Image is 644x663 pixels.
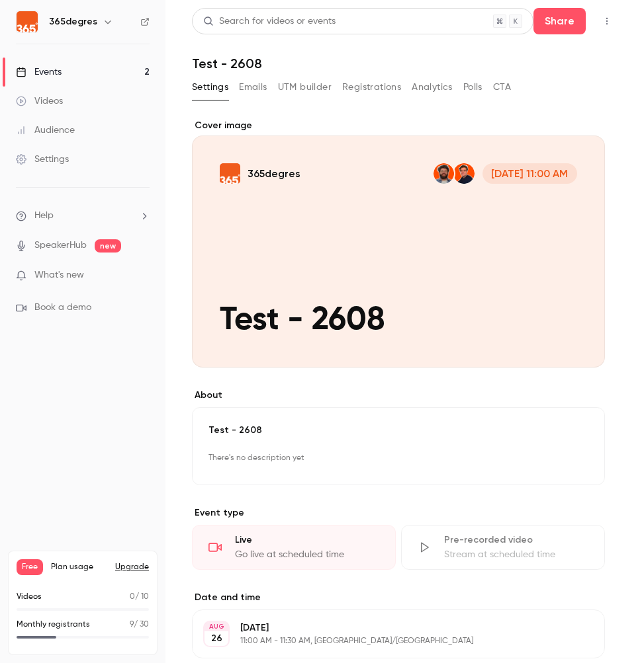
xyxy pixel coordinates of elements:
p: Monthly registrants [17,619,90,631]
a: SpeakerHub [34,239,87,253]
span: Help [34,209,54,223]
div: Stream at scheduled time [444,548,588,561]
p: 26 [211,632,222,645]
span: 9 [130,621,134,629]
button: UTM builder [278,77,332,98]
div: Live [235,533,379,547]
p: [DATE] [240,621,535,635]
img: 365degres [17,11,38,32]
label: Cover image [192,119,605,132]
div: Events [16,65,62,79]
div: LiveGo live at scheduled time [192,525,396,570]
button: Polls [463,77,483,98]
button: Registrations [342,77,401,98]
button: Analytics [412,77,453,98]
label: About [192,389,605,402]
li: help-dropdown-opener [16,209,150,223]
button: CTA [493,77,511,98]
div: Audience [16,124,75,137]
div: Videos [16,95,63,108]
p: Event type [192,506,605,520]
h1: Test - 2608 [192,56,618,71]
span: Plan usage [51,562,107,572]
p: Videos [17,591,42,603]
button: Upgrade [115,562,149,572]
div: AUG [205,622,228,631]
h6: 365degres [49,15,97,28]
span: What's new [34,268,84,282]
span: Book a demo [34,301,91,315]
div: Pre-recorded video [444,533,588,547]
p: / 10 [130,591,149,603]
p: 11:00 AM - 11:30 AM, [GEOGRAPHIC_DATA]/[GEOGRAPHIC_DATA] [240,636,535,646]
label: Date and time [192,591,605,604]
p: Test - 2608 [208,424,588,437]
button: Share [533,8,586,34]
div: Pre-recorded videoStream at scheduled time [401,525,605,570]
p: There's no description yet [208,448,588,469]
button: Settings [192,77,228,98]
section: Cover image [192,119,605,368]
div: Search for videos or events [203,15,336,28]
button: Emails [239,77,267,98]
span: Free [17,559,43,575]
p: / 30 [130,619,149,631]
div: Settings [16,153,69,166]
span: new [95,239,121,253]
span: 0 [130,593,135,601]
div: Go live at scheduled time [235,548,379,561]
